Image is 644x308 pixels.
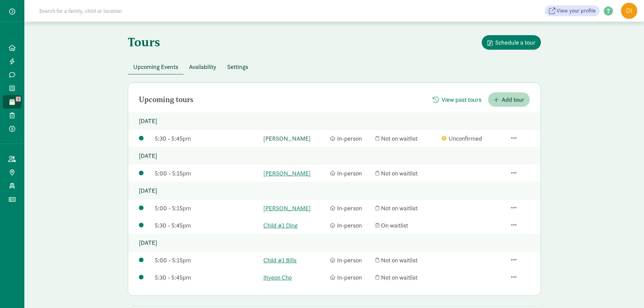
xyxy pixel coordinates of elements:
[155,204,260,213] div: 5:00 - 5:15pm
[263,221,327,230] a: Child #1 Ding
[545,5,600,16] a: View your profile
[227,62,248,71] span: Settings
[3,95,22,109] a: 3
[128,234,541,252] p: [DATE]
[155,221,260,230] div: 5:30 - 5:45pm
[427,96,487,104] a: View past tours
[330,256,372,265] div: In-person
[482,35,541,50] button: Schedule a tour
[330,134,372,143] div: In-person
[263,134,327,143] a: [PERSON_NAME]
[330,273,372,282] div: In-person
[263,169,327,178] a: [PERSON_NAME]
[222,60,254,74] button: Settings
[376,204,439,213] div: Not on waitlist
[35,4,225,18] input: Search for a family, child or location
[263,273,327,282] a: Ihyeon Cho
[128,182,541,199] p: [DATE]
[427,92,487,107] button: View past tours
[263,204,327,213] a: [PERSON_NAME]
[610,276,644,308] iframe: Chat Widget
[488,92,530,107] button: Add tour
[376,273,439,282] div: Not on waitlist
[330,221,372,230] div: In-person
[189,62,216,71] span: Availability
[376,256,439,265] div: Not on waitlist
[495,38,535,47] span: Schedule a tour
[376,169,439,178] div: Not on waitlist
[155,134,260,143] div: 5:30 - 5:45pm
[128,147,541,165] p: [DATE]
[155,169,260,178] div: 5:00 - 5:15pm
[330,169,372,178] div: In-person
[376,221,439,230] div: On waitlist
[128,35,160,49] h1: Tours
[556,7,596,15] span: View your profile
[16,97,21,101] span: 3
[139,96,193,104] h2: Upcoming tours
[128,60,184,74] button: Upcoming Events
[502,95,524,104] span: Add tour
[133,62,178,71] span: Upcoming Events
[442,134,505,143] div: Unconfirmed
[155,256,260,265] div: 5:00 - 5:15pm
[376,134,439,143] div: Not on waitlist
[330,204,372,213] div: In-person
[442,95,481,104] span: View past tours
[128,112,541,130] p: [DATE]
[263,256,327,265] a: Child #1 Bills
[184,60,222,74] button: Availability
[155,273,260,282] div: 5:30 - 5:45pm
